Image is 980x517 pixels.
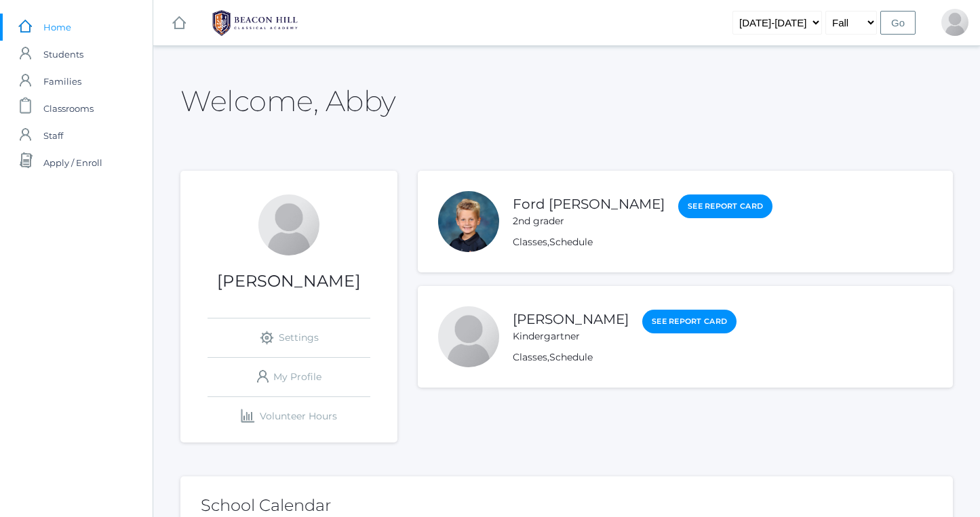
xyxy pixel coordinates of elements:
a: Classes [513,351,547,363]
div: Kindergartner [513,329,629,344]
a: Schedule [549,351,593,363]
a: Settings [208,318,370,357]
a: Ford [PERSON_NAME] [513,196,665,212]
h1: [PERSON_NAME] [180,272,397,290]
span: Students [43,41,83,68]
input: Go [880,11,916,35]
img: BHCALogos-05-308ed15e86a5a0abce9b8dd61676a3503ac9727e845dece92d48e8588c001991.png [204,6,306,40]
h2: School Calendar [201,497,933,514]
div: 2nd grader [513,214,665,228]
div: Cole McCollum [438,306,499,367]
a: My Profile [208,358,370,396]
a: See Report Card [642,310,737,333]
span: Apply / Enroll [43,149,102,176]
a: Classes [513,236,547,248]
div: , [513,235,772,249]
div: Ford McCollum [438,191,499,252]
span: Home [43,14,71,41]
a: Volunteer Hours [208,397,370,436]
a: Schedule [549,236,593,248]
div: Abby McCollum [941,9,968,36]
h2: Welcome, Abby [180,85,396,117]
span: Staff [43,122,63,149]
span: Classrooms [43,95,94,122]
div: Abby McCollum [258,194,319,255]
a: [PERSON_NAME] [513,311,629,327]
a: See Report Card [678,194,772,218]
span: Families [43,68,81,95]
div: , [513,350,737,365]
